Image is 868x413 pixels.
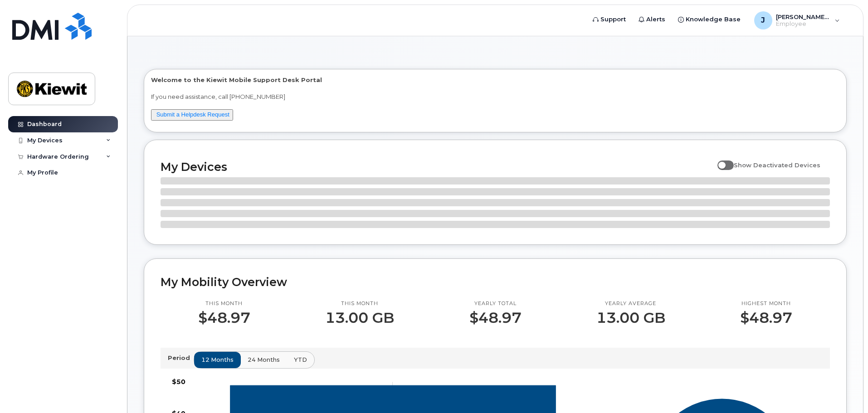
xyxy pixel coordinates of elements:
p: Yearly total [469,300,522,307]
tspan: $50 [172,378,185,386]
h2: My Devices [161,160,713,174]
span: 24 months [248,355,280,364]
button: Submit a Helpdesk Request [151,109,233,121]
p: $48.97 [469,310,522,326]
span: Show Deactivated Devices [734,161,820,169]
p: If you need assistance, call [PHONE_NUMBER] [151,92,839,101]
p: $48.97 [198,310,250,326]
span: YTD [294,355,307,364]
p: 13.00 GB [596,310,665,326]
p: Highest month [740,300,792,307]
h2: My Mobility Overview [161,275,830,289]
p: Yearly average [596,300,665,307]
p: This month [198,300,250,307]
a: Submit a Helpdesk Request [156,111,229,118]
input: Show Deactivated Devices [717,156,725,164]
p: 13.00 GB [325,310,394,326]
p: Period [168,354,194,362]
p: This month [325,300,394,307]
p: $48.97 [740,310,792,326]
p: Welcome to the Kiewit Mobile Support Desk Portal [151,76,839,84]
